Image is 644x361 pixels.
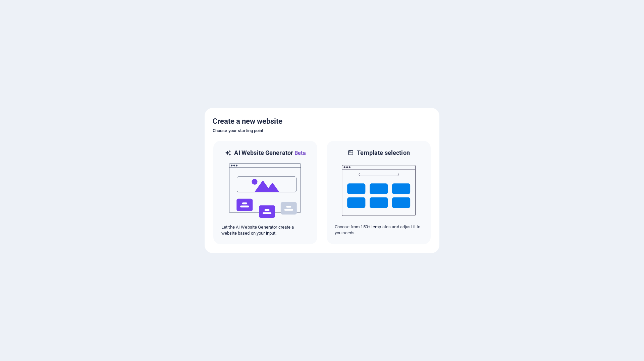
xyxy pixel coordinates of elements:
[335,224,423,236] p: Choose from 150+ templates and adjust it to you needs.
[221,224,309,236] p: Let the AI Website Generator create a website based on your input.
[234,149,306,157] h6: AI Website Generator
[228,157,302,224] img: ai
[293,150,306,156] span: Beta
[326,140,431,245] div: Template selectionChoose from 150+ templates and adjust it to you needs.
[213,127,431,135] h6: Choose your starting point
[213,140,318,245] div: AI Website GeneratorBetaaiLet the AI Website Generator create a website based on your input.
[357,149,410,157] h6: Template selection
[213,116,431,127] h5: Create a new website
